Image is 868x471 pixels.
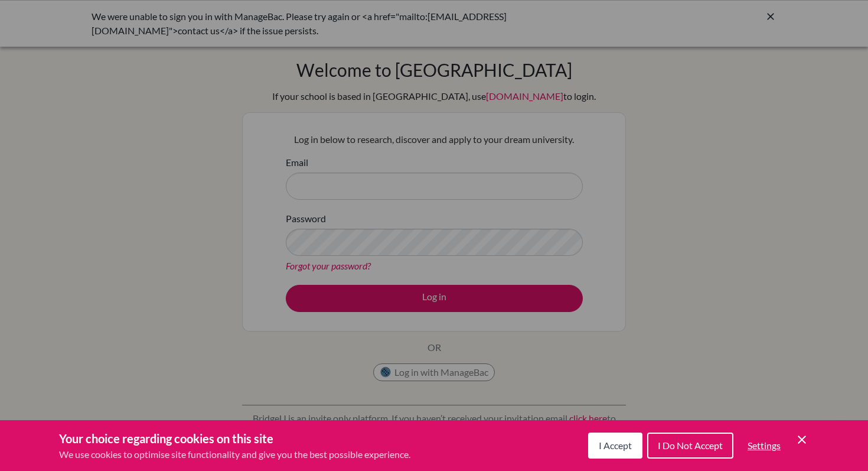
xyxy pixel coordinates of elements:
[658,440,723,451] span: I Do Not Accept
[59,447,410,462] p: We use cookies to optimise site functionality and give you the best possible experience.
[599,440,632,451] span: I Accept
[795,433,809,447] button: Save and close
[738,434,790,457] button: Settings
[748,440,781,451] span: Settings
[588,433,642,459] button: I Accept
[647,433,733,459] button: I Do Not Accept
[59,430,410,447] h3: Your choice regarding cookies on this site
